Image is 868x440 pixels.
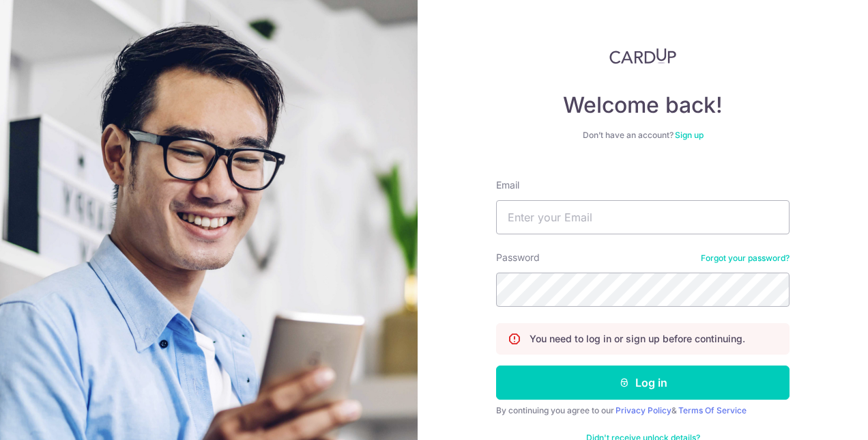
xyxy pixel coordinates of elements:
[496,251,540,264] label: Password
[609,48,676,64] img: CardUp Logo
[530,332,745,346] p: You need to log in or sign up before continuing.
[616,405,671,415] a: Privacy Policy
[496,92,790,119] h4: Welcome back!
[496,200,790,234] input: Enter your Email
[496,178,519,192] label: Email
[678,405,747,415] a: Terms Of Service
[496,366,790,400] button: Log in
[496,405,790,416] div: By continuing you agree to our &
[496,130,790,141] div: Don’t have an account?
[701,253,790,264] a: Forgot your password?
[675,130,704,140] a: Sign up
